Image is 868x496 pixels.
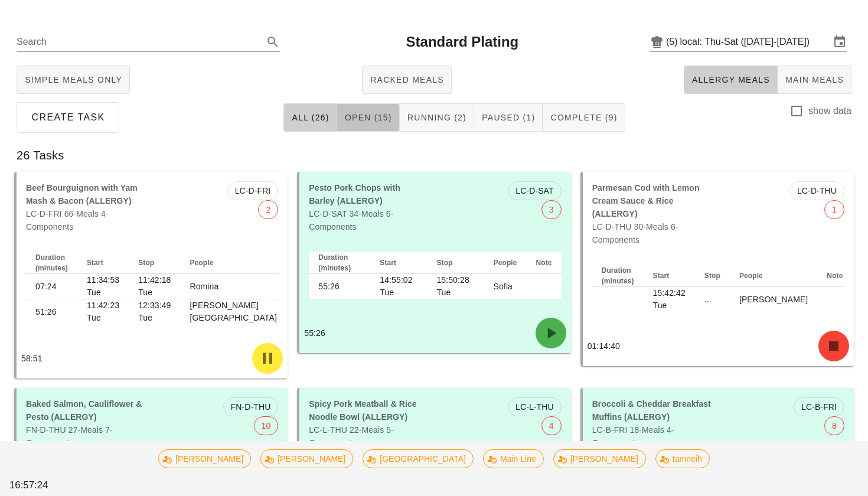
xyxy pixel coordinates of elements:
th: People [484,252,527,274]
span: LC-B-FRI [801,398,837,416]
b: Baked Salmon, Cauliflower & Pesto (ALLERGY) [26,399,142,422]
button: Allergy Meals [684,66,778,94]
span: Racked Meals [370,75,444,84]
th: Stop [129,252,180,274]
div: FN-D-THU 27-Meals 7-Components [19,390,152,456]
th: Duration (minutes) [309,252,370,274]
div: LC-D-SAT 34-Meals 6-Components [302,174,435,240]
th: Start [370,252,427,274]
button: Main Meals [778,66,851,94]
th: Start [644,265,695,287]
td: Romina [180,274,286,299]
span: [PERSON_NAME] [166,450,243,468]
span: 8 [832,417,837,435]
th: Duration (minutes) [26,252,77,274]
td: 11:42:23 Tue [77,299,129,324]
span: Running (2) [407,113,466,122]
span: Allergy Meals [691,75,770,84]
b: Broccoli & Cheddar Breakfast Muffins (ALLERGY) [592,399,711,422]
td: 14:55:02 Tue [370,274,427,299]
span: LC-D-FRI [235,182,271,200]
button: Complete (9) [543,103,625,132]
button: Racked Meals [362,66,452,94]
span: Create Task [31,112,105,123]
span: tamneih [663,450,702,468]
div: LC-L-THU 22-Meals 5-Components [302,390,435,456]
span: LC-L-THU [515,398,554,416]
div: LC-D-THU 30-Meals 6-Components [585,174,719,253]
td: [PERSON_NAME] [730,287,817,312]
span: FN-D-THU [231,398,271,416]
span: 4 [549,417,554,435]
div: 16:57:24 [7,475,79,495]
span: LC-D-SAT [515,182,553,200]
button: Paused (1) [474,103,543,132]
td: [PERSON_NAME][GEOGRAPHIC_DATA] [180,299,286,324]
span: [PERSON_NAME] [268,450,345,468]
div: 58:51 [17,338,288,378]
button: All (26) [283,103,337,132]
span: Main Line [491,450,536,468]
button: Open (15) [337,103,400,132]
span: LC-D-THU [797,182,837,200]
span: Main Meals [785,75,844,84]
td: Sofia [484,274,527,299]
th: Stop [427,252,484,274]
button: Simple Meals Only [17,66,130,94]
td: 15:50:28 Tue [427,274,484,299]
span: Paused (1) [481,113,535,122]
button: Running (2) [400,103,474,132]
b: Spicy Pork Meatball & Rice Noodle Bowl (ALLERGY) [309,399,416,422]
td: 51:26 [26,299,77,324]
td: 11:42:18 Tue [129,274,180,299]
td: 11:34:53 Tue [77,274,129,299]
span: 3 [549,201,554,218]
div: 55:26 [299,313,570,353]
th: Stop [695,265,730,287]
th: People [180,252,286,274]
td: 07:24 [26,274,77,299]
td: 55:26 [309,274,370,299]
th: Note [817,265,852,287]
td: 12:33:49 Tue [129,299,180,324]
b: Pesto Pork Chops with Barley (ALLERGY) [309,183,400,205]
td: ... [695,287,730,312]
span: Simple Meals Only [24,75,122,84]
div: 26 Tasks [7,136,861,174]
span: 1 [832,201,837,218]
div: LC-B-FRI 18-Meals 4-Components [585,390,719,456]
th: People [730,265,817,287]
th: Duration (minutes) [592,265,644,287]
div: (5) [666,36,680,48]
div: 01:14:40 [583,326,854,366]
button: Create Task [17,102,119,133]
span: [GEOGRAPHIC_DATA] [370,450,466,468]
th: Start [77,252,129,274]
b: Beef Bourguignon with Yam Mash & Bacon (ALLERGY) [26,183,138,205]
b: Parmesan Cod with Lemon Cream Sauce & Rice (ALLERGY) [592,183,700,218]
td: 15:42:42 Tue [644,287,695,312]
h2: Standard Plating [406,31,519,53]
label: show data [808,105,851,117]
th: Note [527,252,562,274]
span: [PERSON_NAME] [561,450,638,468]
span: 2 [266,201,270,218]
span: Open (15) [344,113,392,122]
span: All (26) [291,113,329,122]
span: 10 [262,417,271,435]
div: LC-D-FRI 66-Meals 4-Components [19,174,152,240]
span: Complete (9) [550,113,617,122]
